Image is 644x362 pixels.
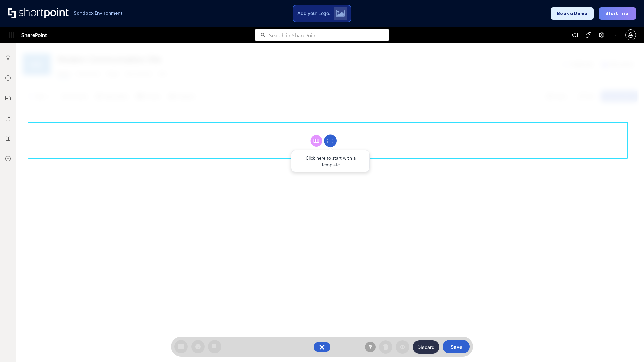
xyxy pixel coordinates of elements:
[599,7,636,20] button: Start Trial
[610,330,644,362] iframe: Chat Widget
[74,11,123,15] h1: Sandbox Environment
[336,10,345,17] img: Upload logo
[297,10,330,16] span: Add your Logo:
[443,340,470,353] button: Save
[21,27,47,43] span: SharePoint
[551,7,594,20] button: Book a Demo
[413,340,439,354] button: Discard
[269,29,389,41] input: Search in SharePoint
